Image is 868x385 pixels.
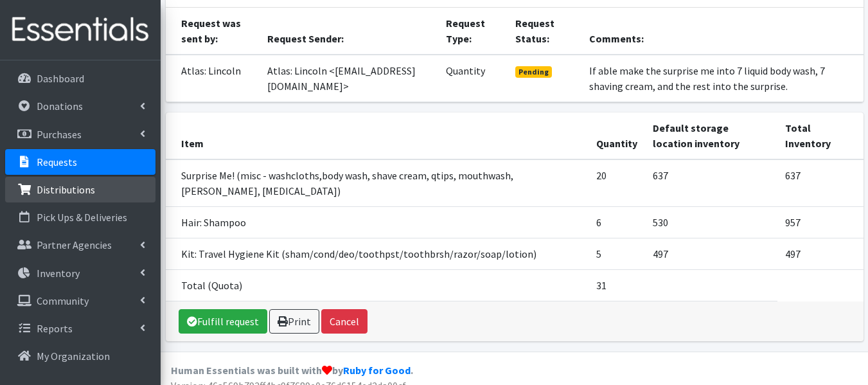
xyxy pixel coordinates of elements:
td: Kit: Travel Hygiene Kit (sham/cond/deo/toothpst/toothbrsh/razor/soap/lotion) [166,238,589,269]
p: Purchases [37,128,82,141]
a: Donations [5,93,155,119]
p: My Organization [37,350,110,363]
button: Cancel [321,309,368,334]
a: Inventory [5,260,155,286]
p: Reports [37,322,73,335]
td: Total (Quota) [166,269,589,301]
a: Requests [5,149,155,175]
p: Distributions [37,183,95,196]
p: Requests [37,156,77,168]
th: Request Status: [508,8,581,55]
th: Quantity [589,112,645,159]
td: 5 [589,238,645,269]
a: Dashboard [5,66,155,91]
a: Ruby for Good [343,364,411,377]
a: Pick Ups & Deliveries [5,204,155,230]
th: Request Sender: [260,8,438,55]
th: Comments: [581,8,864,55]
p: Donations [37,100,83,112]
a: Distributions [5,177,155,202]
td: Quantity [438,55,508,102]
span: Pending [515,66,552,78]
td: 6 [589,206,645,238]
p: Pick Ups & Deliveries [37,211,127,224]
strong: Human Essentials was built with by . [171,364,413,377]
th: Request Type: [438,8,508,55]
a: Fulfill request [179,309,267,334]
img: HumanEssentials [5,8,155,51]
td: 497 [777,238,863,269]
td: 637 [645,159,778,207]
a: Print [269,309,319,334]
td: Surprise Me! (misc - washcloths,body wash, shave cream, qtips, mouthwash, [PERSON_NAME], [MEDICAL... [166,159,589,207]
td: 497 [645,238,778,269]
th: Total Inventory [777,112,863,159]
a: Purchases [5,121,155,147]
td: Atlas: Lincoln [166,55,260,102]
th: Request was sent by: [166,8,260,55]
td: 20 [589,159,645,207]
td: 637 [777,159,863,207]
td: Hair: Shampoo [166,206,589,238]
a: Reports [5,316,155,341]
td: If able make the surprise me into 7 liquid body wash, 7 shaving cream, and the rest into the surp... [581,55,864,102]
p: Dashboard [37,72,84,85]
a: Partner Agencies [5,232,155,258]
td: 530 [645,206,778,238]
td: Atlas: Lincoln <[EMAIL_ADDRESS][DOMAIN_NAME]> [260,55,438,102]
p: Inventory [37,267,80,280]
a: My Organization [5,343,155,369]
a: Community [5,288,155,314]
p: Community [37,294,89,307]
td: 31 [589,269,645,301]
th: Item [166,112,589,159]
td: 957 [777,206,863,238]
p: Partner Agencies [37,238,112,251]
th: Default storage location inventory [645,112,778,159]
